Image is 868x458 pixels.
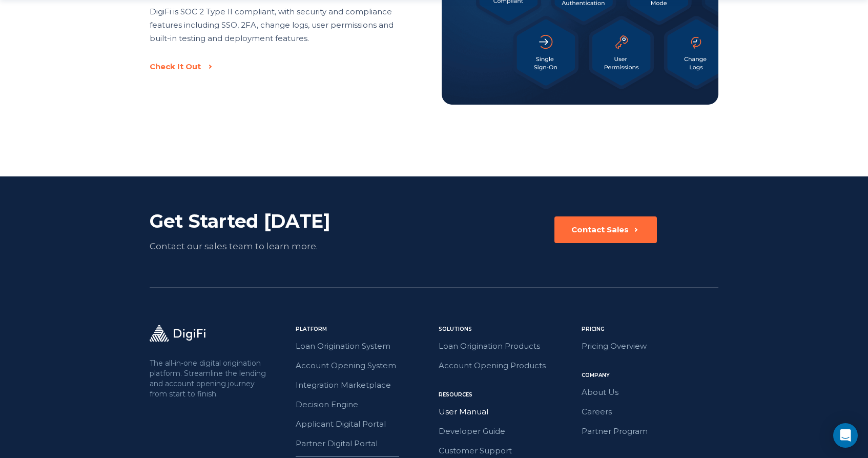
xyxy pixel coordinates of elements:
[439,391,575,399] div: Resources
[150,358,268,399] p: The all-in-one digital origination platform. Streamline the lending and account opening journey f...
[582,386,718,399] a: About Us
[296,340,432,353] a: Loan Origination System
[439,405,575,419] a: User Manual
[582,371,718,380] div: Company
[150,239,378,253] div: Contact our sales team to learn more.
[571,225,629,235] div: Contact Sales
[582,340,718,353] a: Pricing Overview
[296,437,432,450] a: Partner Digital Portal
[833,423,858,448] div: Open Intercom Messenger
[296,359,432,372] a: Account Opening System
[554,216,657,243] button: Contact Sales
[439,425,575,438] a: Developer Guide
[296,398,432,411] a: Decision Engine
[150,62,404,72] a: Check It Out
[150,5,404,45] p: DigiFi is SOC 2 Type II compliant, with security and compliance features including SSO, 2FA, chan...
[439,359,575,372] a: Account Opening Products
[296,379,432,392] a: Integration Marketplace
[582,425,718,438] a: Partner Program
[582,405,718,419] a: Careers
[150,209,378,233] div: Get Started [DATE]
[296,325,432,333] div: Platform
[439,340,575,353] a: Loan Origination Products
[439,325,575,333] div: Solutions
[582,325,718,333] div: Pricing
[554,216,657,253] a: Contact Sales
[439,444,575,457] a: Customer Support
[150,62,201,72] div: Check It Out
[296,417,432,431] a: Applicant Digital Portal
